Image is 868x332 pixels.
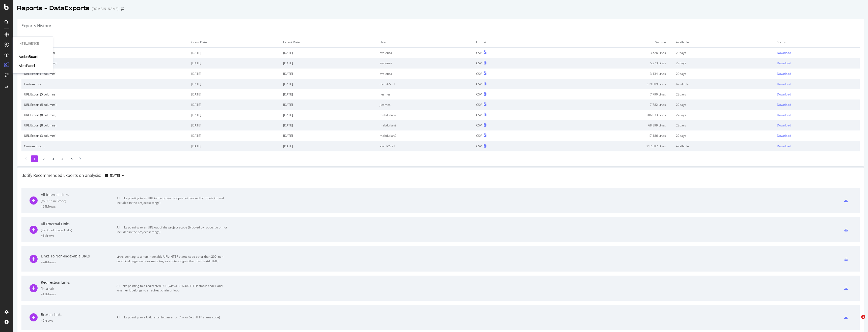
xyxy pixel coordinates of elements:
[189,69,281,79] td: [DATE]
[24,144,186,148] div: Custom Export
[281,58,377,68] td: [DATE]
[777,103,791,107] div: Download
[476,72,482,76] div: CSV
[24,103,186,107] div: URL Export (5 columns)
[777,72,791,76] div: Download
[281,37,377,48] td: Export Date
[476,103,482,107] div: CSV
[542,58,673,68] td: 5,273 Lines
[861,315,865,319] span: 1
[59,155,66,162] li: 4
[777,144,857,148] a: Download
[542,141,673,151] td: 317,587 Lines
[673,110,774,120] td: 22 days
[777,92,791,96] div: Download
[676,144,772,148] div: Available
[476,92,482,96] div: CSV
[377,48,474,58] td: svalenza
[377,110,474,120] td: mabdullah2
[377,130,474,141] td: mabdullah2
[281,99,377,110] td: [DATE]
[777,134,857,138] a: Download
[476,113,482,117] div: CSV
[68,155,75,162] li: 5
[21,37,189,48] td: Export Type
[542,48,673,58] td: 3,528 Lines
[189,141,281,151] td: [DATE]
[476,82,482,86] div: CSV
[542,69,673,79] td: 3,134 Lines
[281,141,377,151] td: [DATE]
[777,61,791,65] div: Download
[476,134,482,138] div: CSV
[673,48,774,58] td: 29 days
[377,99,474,110] td: jlesmes
[542,89,673,99] td: 7,790 Lines
[844,257,848,261] div: csv-export
[777,134,791,138] div: Download
[777,113,791,117] div: Download
[673,89,774,99] td: 22 days
[24,82,186,86] div: Custom Export
[844,199,848,202] div: csv-export
[777,82,791,86] div: Download
[377,120,474,130] td: mabdullah2
[31,155,38,162] li: 1
[777,61,857,65] a: Download
[110,173,120,178] span: 2025 Oct. 4th
[189,58,281,68] td: [DATE]
[777,123,791,127] div: Download
[24,61,186,65] div: URL Export (9 columns)
[777,144,791,148] div: Download
[41,228,117,232] div: ( to Out of Scope URLs )
[21,173,101,178] div: Botify Recommended Exports on analysis:
[19,54,38,59] a: ActionBoard
[189,120,281,130] td: [DATE]
[189,99,281,110] td: [DATE]
[673,58,774,68] td: 29 days
[777,82,857,86] a: Download
[189,48,281,58] td: [DATE]
[189,89,281,99] td: [DATE]
[117,254,230,263] div: Links pointing to a non-indexable URL (HTTP status code other than 200, non-canonical page, noind...
[17,4,90,13] div: Reports - DataExports
[117,315,230,320] div: All links pointing to a URL returning an error (4xx or 5xx HTTP status code)
[281,130,377,141] td: [DATE]
[117,225,230,234] div: All links pointing to an URL out of the project scope (blocked by robots.txt or not included in t...
[377,58,474,68] td: svalenza
[24,92,186,96] div: URL Export (5 columns)
[777,51,857,55] a: Download
[542,79,673,89] td: 319,009 Lines
[851,315,863,327] iframe: Intercom live chat
[676,82,772,86] div: Available
[41,260,117,264] div: = 24M rows
[41,221,117,226] div: All External Links
[673,37,774,48] td: Available for
[673,69,774,79] td: 29 days
[281,79,377,89] td: [DATE]
[673,130,774,141] td: 22 days
[476,123,482,127] div: CSV
[673,120,774,130] td: 22 days
[41,204,117,209] div: = 94M rows
[19,42,47,46] div: Intelligence
[92,6,119,11] div: [DOMAIN_NAME]
[189,79,281,89] td: [DATE]
[777,113,857,117] a: Download
[281,69,377,79] td: [DATE]
[24,113,186,117] div: URL Export (8 columns)
[24,134,186,138] div: URL Export (3 columns)
[542,130,673,141] td: 17,186 Lines
[117,196,230,205] div: All links pointing to an URL in the project scope (not blocked by robots.txt and included in the ...
[542,37,673,48] td: Volume
[377,69,474,79] td: svalenza
[844,228,848,231] div: csv-export
[377,141,474,151] td: akshit2291
[19,63,35,68] a: AlertPanel
[189,110,281,120] td: [DATE]
[777,72,857,76] a: Download
[41,192,117,197] div: All Internal Links
[40,155,47,162] li: 2
[377,89,474,99] td: jlesmes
